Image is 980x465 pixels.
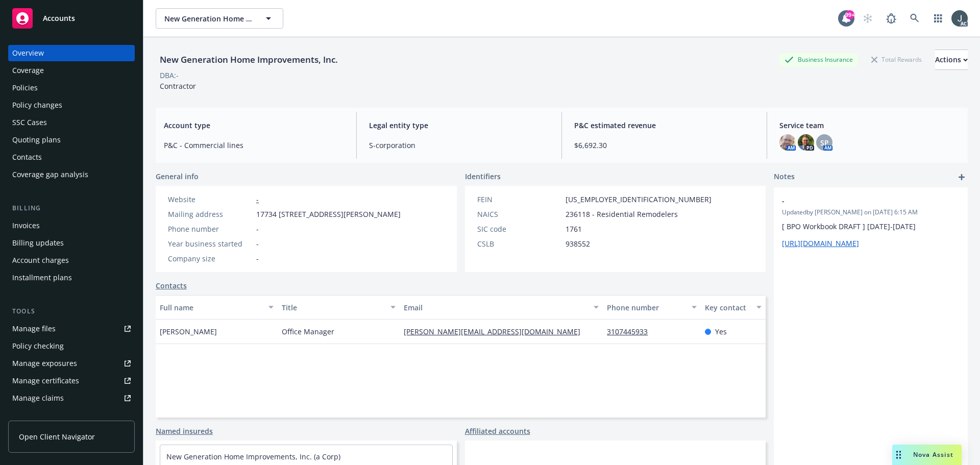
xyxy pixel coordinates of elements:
a: Start snowing [857,8,878,29]
a: Policy changes [8,97,135,113]
button: Nova Assist [892,445,962,465]
p: [ BPO Workbook DRAFT ] [DATE]-[DATE] [782,221,960,232]
div: Billing [8,203,135,213]
a: Report a Bug [881,8,901,29]
span: P&C - Commercial lines [164,140,344,151]
button: New Generation Home Improvements, Inc. [156,8,283,29]
button: Title [278,295,400,320]
span: - [256,253,259,264]
div: -Updatedby [PERSON_NAME] on [DATE] 6:15 AM[ BPO Workbook DRAFT ] [DATE]-[DATE][URL][DOMAIN_NAME] [774,187,968,257]
button: Actions [935,50,968,70]
span: - [256,238,259,249]
div: Policy changes [12,97,62,113]
a: New Generation Home Improvements, Inc. (a Corp) [166,452,340,461]
div: Manage certificates [12,373,79,389]
a: Manage exposures [8,355,135,372]
div: CSLB [477,238,561,249]
img: photo [951,10,968,27]
a: Quoting plans [8,132,135,148]
div: Manage BORs [12,407,60,424]
div: Drag to move [892,445,905,465]
a: SSC Cases [8,114,135,131]
div: Policy checking [12,338,64,354]
span: Legal entity type [369,120,549,131]
div: Phone number [607,302,685,313]
span: 1761 [566,224,582,234]
span: SP [820,137,829,148]
span: Office Manager [282,326,334,337]
span: Yes [715,326,727,337]
span: Identifiers [465,171,501,182]
div: SSC Cases [12,114,47,131]
span: $6,692.30 [574,140,754,151]
span: Service team [779,120,960,131]
button: Full name [156,295,278,320]
div: Policies [12,80,38,96]
div: Manage exposures [12,355,77,372]
span: - [782,195,933,206]
button: Key contact [701,295,766,320]
span: 17734 [STREET_ADDRESS][PERSON_NAME] [256,209,401,219]
span: [PERSON_NAME] [160,326,217,337]
div: Overview [12,45,44,61]
a: Contacts [156,280,187,291]
div: Year business started [168,238,252,249]
a: Installment plans [8,270,135,286]
span: Accounts [43,14,75,22]
a: Coverage gap analysis [8,166,135,183]
a: Billing updates [8,235,135,251]
div: Manage claims [12,390,64,406]
div: Billing updates [12,235,64,251]
div: Company size [168,253,252,264]
span: [US_EMPLOYER_IDENTIFICATION_NUMBER] [566,194,712,205]
span: Nova Assist [913,450,953,459]
a: Invoices [8,217,135,234]
div: Mailing address [168,209,252,219]
div: Account charges [12,252,69,268]
span: - [256,224,259,234]
a: Policies [8,80,135,96]
a: Named insureds [156,426,213,436]
div: Total Rewards [866,53,927,66]
div: Full name [160,302,262,313]
span: Account type [164,120,344,131]
div: NAICS [477,209,561,219]
span: New Generation Home Improvements, Inc. [164,13,253,24]
a: Manage certificates [8,373,135,389]
a: 3107445933 [607,327,656,336]
div: Coverage gap analysis [12,166,88,183]
a: [PERSON_NAME][EMAIL_ADDRESS][DOMAIN_NAME] [404,327,589,336]
div: Actions [935,50,968,69]
div: Title [282,302,384,313]
img: photo [798,134,814,151]
div: Manage files [12,321,56,337]
div: Email [404,302,587,313]
div: 99+ [845,10,854,19]
div: Website [168,194,252,205]
a: Search [904,8,925,29]
a: Manage files [8,321,135,337]
span: Open Client Navigator [19,431,95,442]
a: Affiliated accounts [465,426,530,436]
div: Tools [8,306,135,316]
div: Business Insurance [779,53,858,66]
div: Installment plans [12,270,72,286]
div: DBA: - [160,70,179,81]
span: Notes [774,171,795,183]
a: Contacts [8,149,135,165]
div: Invoices [12,217,40,234]
div: Quoting plans [12,132,61,148]
a: Policy checking [8,338,135,354]
span: Updated by [PERSON_NAME] on [DATE] 6:15 AM [782,208,960,217]
a: Manage claims [8,390,135,406]
span: 938552 [566,238,590,249]
span: General info [156,171,199,182]
div: FEIN [477,194,561,205]
span: 236118 - Residential Remodelers [566,209,678,219]
div: SIC code [477,224,561,234]
div: Key contact [705,302,750,313]
a: [URL][DOMAIN_NAME] [782,238,859,248]
div: Coverage [12,62,44,79]
a: - [256,194,259,204]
